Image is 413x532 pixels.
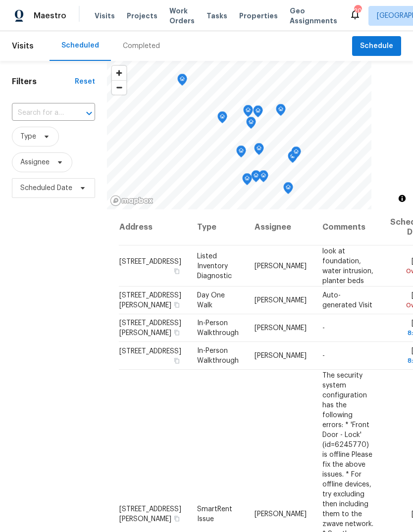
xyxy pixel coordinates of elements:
[254,143,264,158] div: Map marker
[243,105,253,120] div: Map marker
[255,325,307,332] span: [PERSON_NAME]
[12,77,75,87] h1: Filters
[255,510,307,517] span: [PERSON_NAME]
[82,106,96,120] button: Open
[119,258,181,265] span: [STREET_ADDRESS]
[172,514,181,523] button: Copy Address
[322,247,373,284] span: look at foundation, water intrusion, planter beds
[172,356,181,365] button: Copy Address
[119,292,181,309] span: [STREET_ADDRESS][PERSON_NAME]
[288,151,298,166] div: Map marker
[258,170,268,186] div: Map marker
[354,6,361,16] div: 20
[236,145,246,161] div: Map marker
[314,209,382,245] th: Comments
[217,111,227,127] div: Map marker
[172,300,181,309] button: Copy Address
[172,266,181,275] button: Copy Address
[197,292,225,309] span: Day One Walk
[253,105,263,121] div: Map marker
[322,325,325,332] span: -
[242,173,252,189] div: Map marker
[127,11,157,21] span: Projects
[119,209,189,245] th: Address
[123,41,160,51] div: Completed
[119,348,181,355] span: [STREET_ADDRESS]
[112,80,126,95] button: Zoom out
[197,505,232,522] span: SmartRent Issue
[290,6,337,26] span: Geo Assignments
[119,320,181,337] span: [STREET_ADDRESS][PERSON_NAME]
[110,195,154,206] a: Mapbox homepage
[20,157,50,167] span: Assignee
[239,11,278,21] span: Properties
[360,40,393,52] span: Schedule
[169,6,195,26] span: Work Orders
[283,182,293,197] div: Map marker
[247,209,314,245] th: Assignee
[61,41,99,50] div: Scheduled
[399,193,405,204] span: Toggle attribution
[322,292,372,309] span: Auto-generated Visit
[255,297,307,304] span: [PERSON_NAME]
[246,117,256,132] div: Map marker
[75,77,95,87] div: Reset
[107,61,371,209] canvas: Map
[20,132,36,142] span: Type
[197,252,232,279] span: Listed Inventory Diagnostic
[177,74,187,89] div: Map marker
[291,146,301,162] div: Map marker
[172,328,181,337] button: Copy Address
[112,66,126,80] button: Zoom in
[20,183,72,193] span: Scheduled Date
[197,347,239,364] span: In-Person Walkthrough
[352,36,401,56] button: Schedule
[255,352,307,359] span: [PERSON_NAME]
[251,170,261,186] div: Map marker
[12,35,34,57] span: Visits
[276,104,286,119] div: Map marker
[197,320,239,337] span: In-Person Walkthrough
[12,105,67,121] input: Search for an address...
[189,209,247,245] th: Type
[119,505,181,522] span: [STREET_ADDRESS][PERSON_NAME]
[255,262,307,269] span: [PERSON_NAME]
[206,12,227,19] span: Tasks
[34,11,66,21] span: Maestro
[396,193,408,204] button: Toggle attribution
[95,11,115,21] span: Visits
[322,352,325,359] span: -
[112,81,126,95] span: Zoom out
